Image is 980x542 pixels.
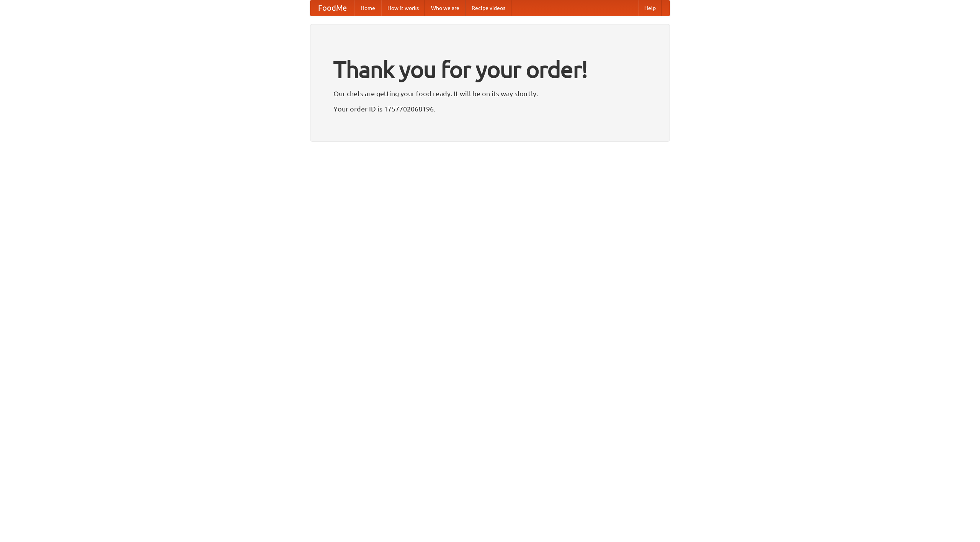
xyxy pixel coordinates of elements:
p: Our chefs are getting your food ready. It will be on its way shortly. [333,88,647,99]
a: Recipe videos [465,0,511,16]
a: Who we are [425,0,465,16]
a: Home [354,0,381,16]
p: Your order ID is 1757702068196. [333,103,647,115]
h1: Thank you for your order! [333,51,647,88]
a: Help [638,0,662,16]
a: How it works [381,0,425,16]
a: FoodMe [310,0,354,16]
